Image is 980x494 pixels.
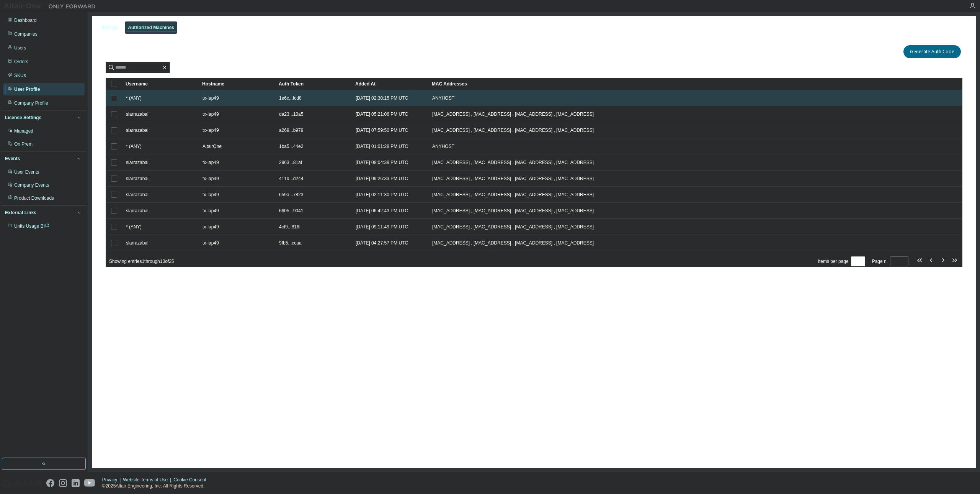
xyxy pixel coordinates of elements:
[432,127,594,133] span: [MAC_ADDRESS] , [MAC_ADDRESS] , [MAC_ADDRESS] , [MAC_ADDRESS]
[432,95,454,101] span: ANYHOST
[106,48,194,56] span: Authorized Machines (25)
[203,224,219,230] span: tx-lap49
[356,95,408,101] span: [DATE] 02:30:15 PM UTC
[101,25,118,31] div: Settings
[203,111,219,117] span: tx-lap49
[203,208,219,214] span: tx-lap49
[356,240,408,246] span: [DATE] 04:27:57 PM UTC
[432,192,594,198] span: [MAC_ADDRESS] , [MAC_ADDRESS] , [MAC_ADDRESS] , [MAC_ADDRESS]
[59,479,67,487] img: instagram.svg
[173,477,211,483] div: Cookie Consent
[432,176,594,182] span: [MAC_ADDRESS] , [MAC_ADDRESS] , [MAC_ADDRESS] , [MAC_ADDRESS]
[355,78,426,90] div: Added At
[128,25,174,31] div: Authorized Machines
[279,224,301,230] span: 4cf9...816f
[872,256,908,266] span: Page n.
[356,208,408,214] span: [DATE] 06:42:43 PM UTC
[5,115,41,121] div: License Settings
[126,159,149,166] span: slarrazabal
[14,128,33,134] div: Managed
[102,483,211,489] p: © 2025 Altair Engineering, Inc. All Rights Reserved.
[279,192,303,198] span: 659a...7823
[126,111,149,117] span: slarrazabal
[14,223,49,229] span: Units Usage BI
[279,159,302,166] span: 2963...81af
[432,208,594,214] span: [MAC_ADDRESS] , [MAC_ADDRESS] , [MAC_ADDRESS] , [MAC_ADDRESS]
[356,127,408,133] span: [DATE] 07:59:50 PM UTC
[279,240,302,246] span: 9fb5...ccaa
[126,192,149,198] span: slarrazabal
[203,127,219,133] span: tx-lap49
[203,176,219,182] span: tx-lap49
[126,240,149,246] span: slarrazabal
[14,100,48,106] div: Company Profile
[14,45,26,51] div: Users
[356,224,408,230] span: [DATE] 09:11:49 PM UTC
[356,143,408,149] span: [DATE] 01:01:28 PM UTC
[14,169,39,175] div: User Events
[84,479,95,487] img: youtube.svg
[203,192,219,198] span: tx-lap49
[126,208,149,214] span: slarrazabal
[279,143,303,149] span: 1ba5...44e2
[4,2,100,10] img: Altair One
[853,258,863,264] button: 10
[5,210,36,216] div: External Links
[356,176,408,182] span: [DATE] 09:26:33 PM UTC
[14,182,49,188] div: Company Events
[432,78,882,90] div: MAC Addresses
[279,111,303,117] span: da23...10a5
[279,78,349,90] div: Auth Token
[432,143,454,149] span: ANYHOST
[202,78,273,90] div: Hostname
[356,111,408,117] span: [DATE] 05:21:06 PM UTC
[818,256,865,266] span: Items per page
[432,111,594,117] span: [MAC_ADDRESS] , [MAC_ADDRESS] , [MAC_ADDRESS] , [MAC_ADDRESS]
[126,176,149,182] span: slarrazabal
[14,86,40,92] div: User Profile
[126,78,196,90] div: Username
[14,141,33,147] div: On Prem
[203,240,219,246] span: tx-lap49
[356,192,408,198] span: [DATE] 02:11:30 PM UTC
[203,95,219,101] span: tx-lap49
[279,176,303,182] span: 411d...d244
[14,31,38,37] div: Companies
[126,127,149,133] span: slarrazabal
[432,224,594,230] span: [MAC_ADDRESS] , [MAC_ADDRESS] , [MAC_ADDRESS] , [MAC_ADDRESS]
[432,159,594,166] span: [MAC_ADDRESS] , [MAC_ADDRESS] , [MAC_ADDRESS] , [MAC_ADDRESS]
[903,45,961,58] button: Generate Auth Code
[14,59,28,65] div: Orders
[14,195,54,201] div: Product Downloads
[123,477,173,483] div: Website Terms of Use
[203,143,222,149] span: AltairOne
[203,159,219,166] span: tx-lap49
[126,95,142,101] span: * (ANY)
[432,240,594,246] span: [MAC_ADDRESS] , [MAC_ADDRESS] , [MAC_ADDRESS] , [MAC_ADDRESS]
[14,72,26,79] div: SKUs
[279,127,303,133] span: a269...b979
[72,479,80,487] img: linkedin.svg
[5,156,20,162] div: Events
[279,95,302,101] span: 1e6c...fcd8
[102,477,123,483] div: Privacy
[46,479,54,487] img: facebook.svg
[126,224,142,230] span: * (ANY)
[279,208,303,214] span: 6605...9041
[14,17,37,23] div: Dashboard
[109,259,174,264] span: Showing entries 1 through 10 of 25
[2,479,42,487] img: altair_logo.svg
[126,143,142,149] span: * (ANY)
[356,159,408,166] span: [DATE] 08:04:38 PM UTC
